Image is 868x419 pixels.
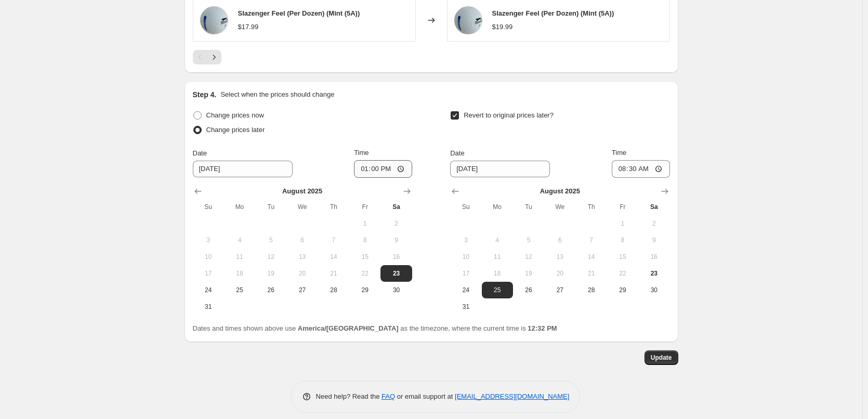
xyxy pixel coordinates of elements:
button: Monday August 11 2025 [482,248,513,265]
span: 26 [259,286,282,294]
span: 12 [517,253,540,261]
span: 27 [548,286,571,294]
span: 21 [322,269,345,278]
span: 31 [197,303,220,311]
button: Update [645,350,678,365]
span: 24 [454,286,477,294]
button: Tuesday August 5 2025 [513,232,544,248]
span: Date [450,149,464,157]
button: Wednesday August 6 2025 [544,232,575,248]
input: 12:00 [354,160,412,178]
span: 20 [291,269,313,278]
th: Saturday [380,199,412,215]
span: Fr [353,203,376,211]
span: Tu [259,203,282,211]
span: Fr [611,203,634,211]
button: Wednesday August 20 2025 [544,265,575,282]
span: 30 [385,286,407,294]
span: 20 [548,269,571,278]
button: Friday August 1 2025 [607,215,638,232]
span: 21 [580,269,602,278]
span: Time [612,149,626,156]
span: or email support at [395,392,455,400]
span: Sa [385,203,407,211]
button: Saturday August 2 2025 [638,215,669,232]
span: 14 [322,253,345,261]
span: Su [197,203,220,211]
th: Sunday [193,199,224,215]
span: 19 [259,269,282,278]
span: 5 [259,236,282,244]
button: Friday August 15 2025 [349,248,380,265]
button: Friday August 29 2025 [349,282,380,298]
span: Update [651,353,672,362]
button: Tuesday August 12 2025 [513,248,544,265]
span: 2 [642,219,665,228]
span: 13 [548,253,571,261]
button: Sunday August 17 2025 [193,265,224,282]
span: 8 [611,236,634,244]
button: Sunday August 31 2025 [193,298,224,315]
button: Saturday August 9 2025 [380,232,412,248]
button: Wednesday August 13 2025 [544,248,575,265]
input: 8/23/2025 [450,161,550,177]
span: Tu [517,203,540,211]
span: Th [580,203,602,211]
span: Dates and times shown above use as the timezone, where the current time is [193,324,557,332]
span: 11 [486,253,509,261]
button: Sunday August 10 2025 [450,248,481,265]
th: Thursday [318,199,349,215]
span: 1 [353,219,376,228]
button: Saturday August 16 2025 [380,248,412,265]
button: Friday August 22 2025 [607,265,638,282]
button: Friday August 1 2025 [349,215,380,232]
th: Sunday [450,199,481,215]
input: 12:00 [612,160,670,178]
button: Tuesday August 12 2025 [255,248,286,265]
span: Mo [486,203,509,211]
span: 9 [385,236,407,244]
span: We [291,203,313,211]
span: 7 [580,236,602,244]
span: 25 [486,286,509,294]
span: 22 [611,269,634,278]
span: 23 [385,269,407,278]
th: Monday [482,199,513,215]
button: Tuesday August 26 2025 [513,282,544,298]
button: Monday August 18 2025 [482,265,513,282]
button: Saturday August 16 2025 [638,248,669,265]
span: 1 [611,219,634,228]
button: Tuesday August 19 2025 [255,265,286,282]
span: 27 [291,286,313,294]
button: Sunday August 10 2025 [193,248,224,265]
span: 8 [353,236,376,244]
th: Wednesday [544,199,575,215]
button: Monday August 4 2025 [224,232,255,248]
button: Thursday August 14 2025 [318,248,349,265]
button: Sunday August 31 2025 [450,298,481,315]
button: Today Saturday August 23 2025 [380,265,412,282]
button: Thursday August 28 2025 [318,282,349,298]
span: 12 [259,253,282,261]
span: Th [322,203,345,211]
th: Tuesday [513,199,544,215]
th: Thursday [575,199,607,215]
span: Time [354,149,369,156]
button: Wednesday August 27 2025 [286,282,318,298]
button: Thursday August 21 2025 [575,265,607,282]
span: 18 [486,269,509,278]
button: Saturday August 30 2025 [380,282,412,298]
span: Su [454,203,477,211]
button: Monday August 18 2025 [224,265,255,282]
button: Sunday August 17 2025 [450,265,481,282]
img: slazenger_feel_80x.png [199,5,230,36]
button: Thursday August 7 2025 [318,232,349,248]
span: 23 [642,269,665,278]
span: 22 [353,269,376,278]
span: 16 [385,253,407,261]
span: 13 [291,253,313,261]
span: 5 [517,236,540,244]
span: 4 [486,236,509,244]
span: 31 [454,303,477,311]
span: 3 [197,236,220,244]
